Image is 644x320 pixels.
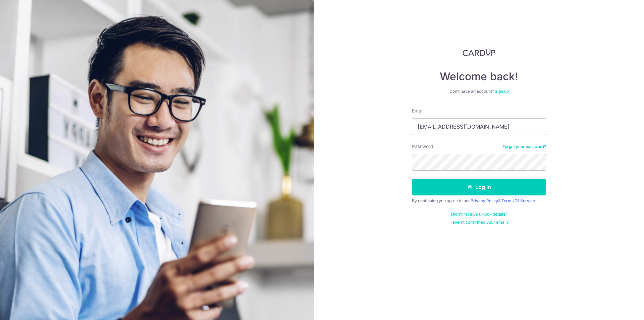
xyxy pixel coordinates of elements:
label: Password [412,143,433,150]
a: Terms Of Service [501,198,535,203]
a: Sign up [495,89,509,94]
div: By continuing you agree to our & [412,198,546,203]
label: Email [412,107,423,114]
a: Forgot your password? [502,144,546,149]
a: Haven't confirmed your email? [449,220,508,225]
div: Don’t have an account? [412,89,546,94]
a: Privacy Policy [471,198,498,203]
img: CardUp Logo [463,48,495,56]
h4: Welcome back! [412,70,546,83]
a: Didn't receive unlock details? [451,212,507,217]
input: Enter your Email [412,118,546,135]
button: Log in [412,179,546,195]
